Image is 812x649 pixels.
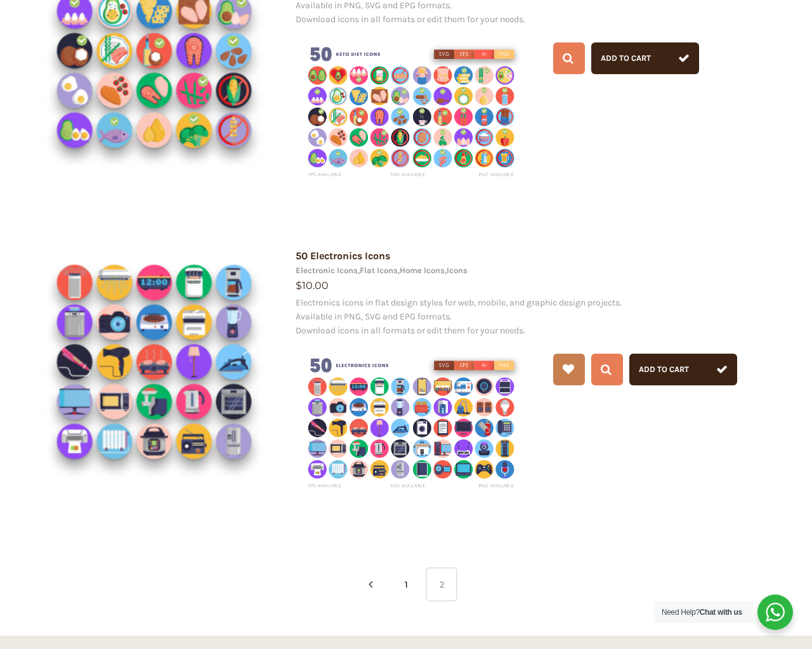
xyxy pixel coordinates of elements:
[426,567,457,601] span: 2
[447,266,468,275] a: Icons
[296,266,358,275] a: Electronic Icons
[38,283,774,338] p: Electronics icons in flat design styles for web, mobile, and graphic design projects. Available i...
[296,250,390,262] a: 50 Electronics Icons
[639,364,689,374] span: Add to cart
[700,608,742,617] strong: Chat with us
[662,608,742,617] span: Need Help?
[629,354,737,385] button: Add to cart
[390,567,422,601] a: 1
[38,246,774,274] div: , , ,
[360,266,398,275] a: Flat Icons
[296,280,302,292] span: $
[400,266,445,275] a: Home Icons
[601,53,651,63] span: Add to cart
[296,280,329,292] bdi: 10.00
[591,42,699,74] button: Add to cart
